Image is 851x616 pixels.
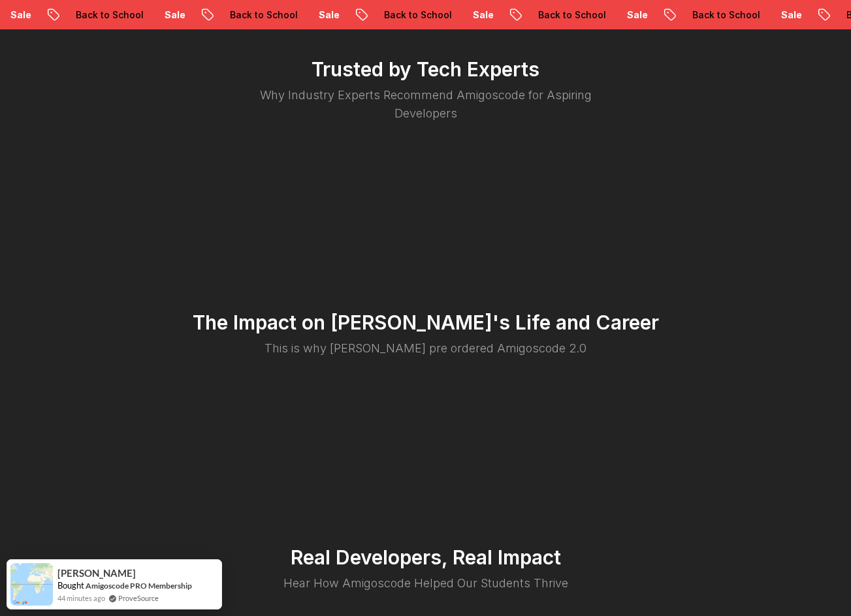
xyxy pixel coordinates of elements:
[34,311,818,334] h2: The Impact on [PERSON_NAME]'s Life and Career
[521,8,609,22] p: Back to School
[57,580,84,591] span: Bought
[34,57,818,81] h2: Trusted by Tech Experts
[58,8,147,22] p: Back to School
[212,8,301,22] p: Back to School
[609,8,651,22] p: Sale
[57,568,136,579] span: [PERSON_NAME]
[86,581,192,591] a: Amigoscode PRO Membership
[366,8,455,22] p: Back to School
[675,8,763,22] p: Back to School
[118,593,159,604] a: ProveSource
[238,574,614,593] p: Hear How Amigoscode Helped Our Students Thrive
[57,593,105,604] span: 44 minutes ago
[34,546,818,569] h2: Real Developers, Real Impact
[238,339,614,358] p: This is why [PERSON_NAME] pre ordered Amigoscode 2.0
[301,8,343,22] p: Sale
[763,8,805,22] p: Sale
[10,563,53,606] img: provesource social proof notification image
[455,8,497,22] p: Sale
[238,86,614,123] p: Why Industry Experts Recommend Amigoscode for Aspiring Developers
[147,8,189,22] p: Sale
